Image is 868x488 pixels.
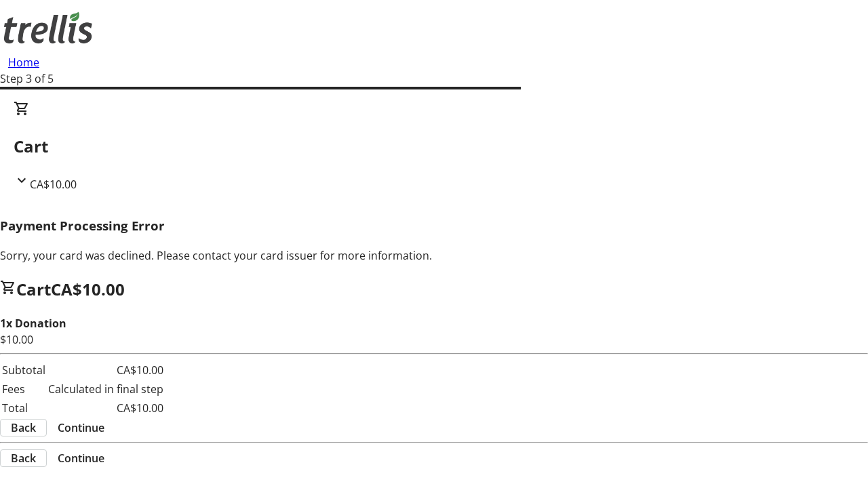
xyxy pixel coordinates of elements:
[16,278,51,300] span: Cart
[11,450,36,466] span: Back
[47,399,164,417] td: CA$10.00
[14,100,854,192] div: CartCA$10.00
[47,361,164,379] td: CA$10.00
[47,450,115,466] button: Continue
[58,420,104,436] span: Continue
[1,380,46,398] td: Fees
[47,380,164,398] td: Calculated in final step
[30,177,77,192] span: CA$10.00
[58,450,104,466] span: Continue
[47,420,115,436] button: Continue
[1,399,46,417] td: Total
[11,420,36,436] span: Back
[14,134,854,159] h2: Cart
[51,278,125,300] span: CA$10.00
[1,361,46,379] td: Subtotal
